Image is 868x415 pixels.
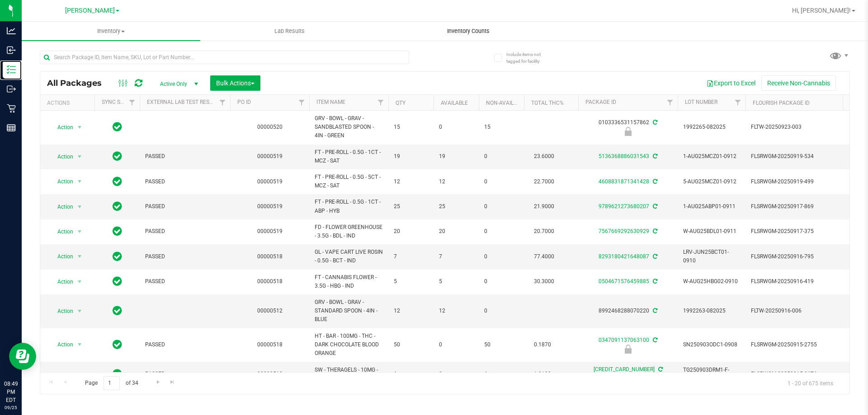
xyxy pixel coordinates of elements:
[7,104,16,113] inline-svg: Retail
[113,121,122,133] span: In Sync
[257,178,283,185] a: 00000519
[316,99,345,105] a: Item Name
[200,22,379,41] a: Lab Results
[439,202,473,211] span: 25
[484,252,519,261] span: 0
[74,225,85,238] span: select
[74,250,85,263] span: select
[394,307,428,315] span: 12
[683,277,740,286] span: W-AUG25HBG02-0910
[761,75,836,91] button: Receive Non-Cannabis
[599,153,649,159] a: 5136368886031543
[751,152,840,161] span: FLSRWGM-20250919-534
[210,75,260,91] button: Bulk Actions
[683,177,740,186] span: 5-AUG25MCZ01-0912
[257,228,283,234] a: 00000519
[49,275,74,288] span: Action
[751,340,840,349] span: FLSRWGM-20250915-2755
[145,277,225,286] span: PASSED
[439,177,473,186] span: 12
[315,332,383,358] span: HT - BAR - 100MG - THC - DARK CHOCOLATE BLOOD ORANGE
[484,227,519,236] span: 0
[651,153,657,159] span: Sync from Compliance System
[585,99,616,105] a: Package ID
[315,273,383,290] span: FT - CANNABIS FLOWER - 3.5G - HBG - IND
[439,370,473,378] span: 0
[74,368,85,381] span: select
[74,275,85,288] span: select
[315,173,383,190] span: FT - PRE-ROLL - 0.5G - 5CT - MCZ - SAT
[394,370,428,378] span: 6
[315,114,383,140] span: GRV - BOWL - GRAV - SANDBLASTED SPOON - 4IN - GREEN
[441,100,468,106] a: Available
[683,366,740,383] span: TG250903DRM1-F-0908
[102,99,137,105] a: Sync Status
[145,252,225,261] span: PASSED
[753,100,810,106] a: Flourish Package ID
[315,223,383,240] span: FD - FLOWER GREENHOUSE - 3.5G - BDL - IND
[257,253,283,260] a: 00000518
[394,252,428,261] span: 7
[47,100,91,106] div: Actions
[396,100,406,106] a: Qty
[65,7,115,14] span: [PERSON_NAME]
[394,177,428,186] span: 12
[683,227,740,236] span: W-AUG25BDL01-0911
[113,225,122,238] span: In Sync
[651,253,657,260] span: Sync from Compliance System
[780,376,840,390] span: 1 - 20 of 675 items
[113,200,122,213] span: In Sync
[651,278,657,284] span: Sync from Compliance System
[257,371,283,377] a: 00000518
[683,248,740,265] span: LRV-JUN25BCT01-0910
[9,343,36,370] iframe: Resource center
[529,250,559,263] span: 77.4000
[113,250,122,263] span: In Sync
[49,305,74,317] span: Action
[439,123,473,131] span: 0
[439,277,473,286] span: 5
[683,152,740,161] span: 1-AUG25MCZ01-0912
[40,51,409,64] input: Search Package ID, Item Name, SKU, Lot or Part Number...
[113,275,122,288] span: In Sync
[435,27,502,35] span: Inventory Counts
[145,370,225,378] span: PASSED
[651,178,657,185] span: Sync from Compliance System
[792,7,851,14] span: Hi, [PERSON_NAME]!
[145,177,225,186] span: PASSED
[531,100,564,106] a: Total THC%
[731,95,745,110] a: Filter
[257,203,283,210] a: 00000519
[145,202,225,211] span: PASSED
[484,340,519,349] span: 50
[577,345,679,354] div: Launch Hold
[74,150,85,163] span: select
[22,22,200,41] a: Inventory
[506,51,552,65] span: Include items not tagged for facility
[113,338,122,351] span: In Sync
[751,202,840,211] span: FLSRWGM-20250917-869
[262,27,317,35] span: Lab Results
[7,65,16,74] inline-svg: Inventory
[113,150,122,163] span: In Sync
[7,46,16,55] inline-svg: Inbound
[22,27,200,35] span: Inventory
[701,75,761,91] button: Export to Excel
[7,26,16,35] inline-svg: Analytics
[751,123,840,131] span: FLTW-20250923-003
[49,225,74,238] span: Action
[484,123,519,131] span: 15
[394,123,428,131] span: 15
[237,99,251,105] a: PO ID
[125,95,140,110] a: Filter
[49,175,74,188] span: Action
[379,22,557,41] a: Inventory Counts
[257,308,283,314] a: 00000512
[49,368,74,381] span: Action
[599,278,649,284] a: 0504671576459885
[257,124,283,130] a: 00000520
[394,202,428,211] span: 25
[599,228,649,234] a: 7567669292630929
[651,228,657,234] span: Sync from Compliance System
[683,123,740,131] span: 1992265-082025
